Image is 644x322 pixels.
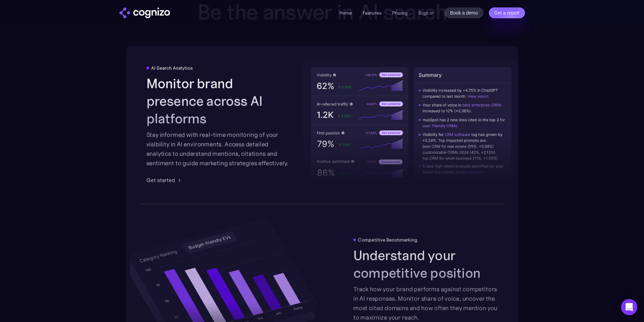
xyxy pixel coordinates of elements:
a: Get started [146,176,183,184]
h2: Understand your competitive position [353,246,498,281]
a: Book a demo [445,7,483,18]
div: Competitive Benchmarking [358,237,418,242]
a: Sign in [419,9,434,17]
div: Open Intercom Messenger [621,299,637,315]
h2: Monitor brand presence across AI platforms [146,75,291,127]
div: Get started [146,176,175,184]
a: Pricing [392,10,408,16]
div: Stay informed with real-time monitoring of your visibility in AI environments. Access detailed an... [146,130,291,168]
div: AI Search Analytics [151,65,193,71]
a: Features [363,10,381,16]
a: Get a report [489,7,525,18]
a: home [119,7,170,18]
img: AI visibility metrics performance insights [303,59,519,190]
img: cognizo logo [119,7,170,18]
div: Track how your brand performs against competitors in AI responses. Monitor share of voice, uncove... [353,284,498,322]
a: Home [339,10,352,16]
